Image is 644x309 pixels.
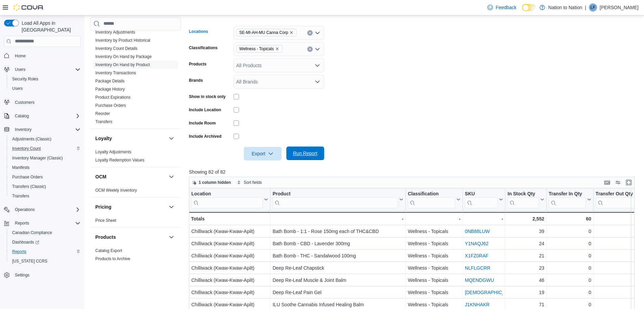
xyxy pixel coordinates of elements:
a: Inventory Adjustments [95,30,135,35]
a: MQENDGWU [465,277,494,283]
span: Export [248,147,278,160]
img: Cova [14,4,44,11]
div: 39 [507,227,544,235]
label: Classifications [189,45,218,51]
span: Transfers (Classic) [12,184,46,189]
button: Pricing [167,203,175,211]
a: Product Expirations [95,95,130,100]
a: Loyalty Redemption Values [95,158,144,162]
div: Deep Re-Leaf Chapstick [272,264,403,272]
span: Wellness - Topicals [236,45,282,53]
div: Bath Bomb - 1:1 - Rose 150mg each of THC&CBD [272,227,403,235]
button: Settings [1,270,83,280]
span: Catalog [12,112,80,120]
span: Security Roles [12,76,38,82]
div: 0 [596,239,642,248]
div: - [408,215,460,223]
div: Loyalty [90,148,181,167]
p: Showing 82 of 82 [189,169,639,175]
div: 0 [549,252,591,260]
span: Security Roles [9,75,80,83]
div: OCM [90,186,181,197]
span: Package Details [95,78,125,84]
a: Inventory Count [9,144,44,153]
nav: Complex example [4,48,80,298]
div: 0 [549,301,591,309]
div: 2,552 [507,215,544,223]
button: Reports [1,218,83,228]
a: Feedback [485,1,519,14]
button: Users [1,65,83,74]
button: Operations [12,206,38,214]
button: OCM [95,173,166,180]
div: 24 [507,239,544,248]
a: Loyalty Adjustments [95,150,132,154]
div: Transfer Out Qty [596,191,637,197]
button: Remove Wellness - Topicals from selection in this group [275,47,279,51]
button: Transfer In Qty [549,191,591,208]
a: 0NB88LUW [465,229,490,234]
a: Users [9,84,25,93]
span: Sort fields [244,180,262,185]
span: Package History [95,86,125,92]
span: Feedback [496,4,516,11]
div: 0 [549,239,591,248]
span: Catalog Export [95,248,122,253]
span: Inventory [12,125,80,134]
span: Washington CCRS [9,257,80,265]
span: Dashboards [9,238,80,246]
div: 60 [549,215,591,223]
div: Deep Re-Leaf Muscle & Joint Balm [272,276,403,284]
button: Open list of options [315,30,320,36]
span: SE-MI-AH-MU Canna Corp [236,29,297,36]
a: Inventory Transactions [95,71,136,75]
a: Catalog Export [95,248,122,253]
span: Dashboards [12,239,39,245]
button: Remove SE-MI-AH-MU Canna Corp from selection in this group [289,31,293,35]
div: Chilliwack (Kwaw-Kwaw-Apilt) [191,252,268,260]
button: Open list of options [315,63,320,68]
span: Settings [15,272,29,278]
a: Package History [95,87,125,92]
div: Inventory [90,28,181,129]
button: Home [1,51,83,61]
button: Classification [408,191,460,208]
button: Reports [7,247,83,256]
button: Security Roles [7,74,83,84]
div: Pricing [90,216,181,227]
div: Transfer In Qty [549,191,586,197]
span: Reports [12,249,26,254]
button: Products [167,233,175,241]
span: Customers [12,98,80,107]
div: SKU URL [465,191,498,208]
span: Inventory Count [9,144,80,153]
button: Clear input [307,46,313,52]
div: Chilliwack (Kwaw-Kwaw-Apilt) [191,239,268,248]
div: Bath Bomb - THC - Sandalwood 100mg [272,252,403,260]
span: Purchase Orders [95,103,126,108]
span: Wellness - Topicals [239,45,274,52]
h3: Pricing [95,204,111,210]
div: 0 [596,301,642,309]
div: Bath Bomb - CBD - Lavender 300mg [272,239,403,248]
div: ILU Soothe Cannabis Infused Healing Balm [272,301,403,309]
div: In Stock Qty [507,191,539,197]
span: Operations [12,206,80,214]
a: Purchase Orders [95,103,126,108]
div: Wellness - Topicals [408,227,460,235]
span: Adjustments (Classic) [9,135,80,143]
label: Include Archived [189,134,221,139]
button: Inventory Manager (Classic) [7,153,83,163]
button: Manifests [7,163,83,172]
span: Purchase Orders [12,174,43,180]
div: Location [191,191,263,208]
label: Brands [189,78,203,83]
button: Transfers [7,191,83,201]
span: Reports [12,219,80,227]
span: Price Sheet [95,218,116,223]
div: Classification [408,191,455,197]
div: Deep Re-Leaf Pain Gel [272,288,403,296]
span: Inventory On Hand by Product [95,62,150,67]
